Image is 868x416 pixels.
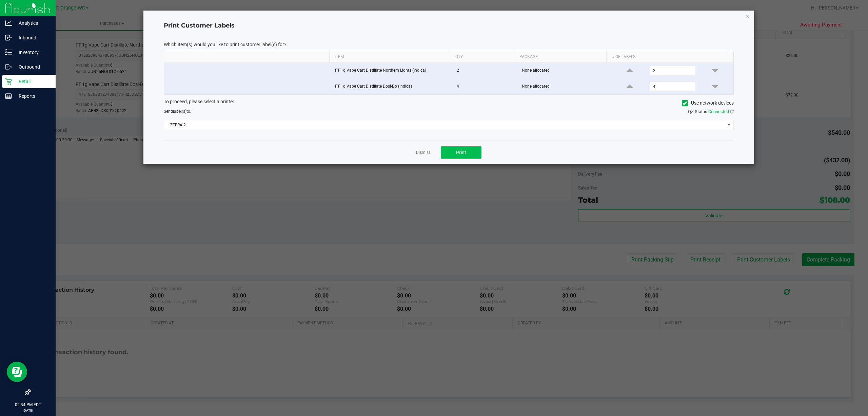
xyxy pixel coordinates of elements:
[12,77,53,86] p: Retail
[5,49,12,56] inline-svg: Inventory
[12,92,53,100] p: Reports
[7,362,27,382] iframe: Resource center
[331,63,453,79] td: FT 1g Vape Cart Distillate Northern Lights (Indica)
[514,51,607,63] th: Package
[518,63,611,79] td: None allocated
[164,21,734,30] h4: Print Customer Labels
[688,109,734,114] span: QZ Status:
[682,100,734,107] label: Use network devices
[453,79,518,94] td: 4
[5,64,12,70] inline-svg: Outbound
[159,98,739,108] div: To proceed, please select a printer.
[5,78,12,85] inline-svg: Retail
[5,20,12,26] inline-svg: Analytics
[606,51,727,63] th: # of labels
[331,79,453,94] td: FT 1g Vape Cart Distillate Dosi-Do (Indica)
[164,109,191,114] span: Send to:
[441,146,481,159] button: Print
[5,34,12,41] inline-svg: Inbound
[518,79,611,94] td: None allocated
[12,34,53,42] p: Inbound
[164,41,734,48] p: Which item(s) would you like to print customer label(s) for?
[5,93,12,100] inline-svg: Reports
[3,402,53,408] p: 02:34 PM EDT
[708,109,729,114] span: Connected
[12,63,53,71] p: Outbound
[173,109,186,114] span: label(s)
[416,150,431,156] a: Dismiss
[453,63,518,79] td: 2
[3,408,53,413] p: [DATE]
[12,19,53,27] p: Analytics
[329,51,450,63] th: Item
[450,51,514,63] th: Qty
[456,150,466,155] span: Print
[164,120,725,130] span: ZEBRA 2
[12,48,53,56] p: Inventory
